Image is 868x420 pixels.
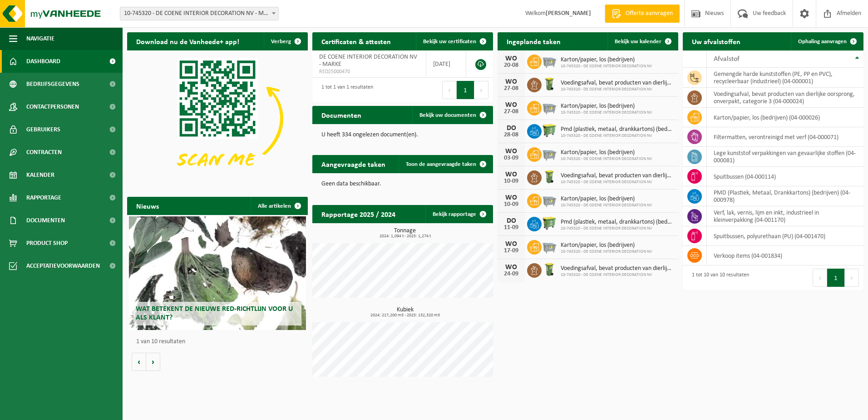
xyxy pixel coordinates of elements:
[542,146,557,161] img: WB-2500-GAL-GY-01
[561,203,652,208] span: 10-745320 - DE COENE INTERIOR DECORATION NV
[502,55,520,62] div: WO
[561,156,652,162] span: 10-745320 - DE COENE INTERIOR DECORATION NV
[271,39,291,45] span: Verberg
[707,127,863,147] td: filtermatten, verontreinigd met verf (04-000071)
[425,205,492,223] a: Bekijk rapportage
[146,353,160,371] button: Volgende
[321,132,484,138] p: U heeft 334 ongelezen document(en).
[707,246,863,265] td: verkoop items (04-001834)
[561,265,674,272] span: Voedingsafval, bevat producten van dierlijke oorsprong, onverpakt, categorie 3
[502,101,520,109] div: WO
[26,118,60,141] span: Gebruikers
[798,39,847,45] span: Ophaling aanvragen
[406,161,476,167] span: Toon de aangevraagde taken
[502,240,520,248] div: WO
[423,39,476,45] span: Bekijk uw certificaten
[442,81,457,99] button: Previous
[683,32,750,50] h2: Uw afvalstoffen
[542,239,557,254] img: WB-2500-GAL-GY-01
[502,155,520,161] div: 03-09
[26,50,60,73] span: Dashboard
[502,264,520,271] div: WO
[127,197,168,215] h2: Nieuws
[502,132,520,138] div: 28-08
[136,305,293,321] span: Wat betekent de nieuwe RED-richtlijn voor u als klant?
[707,88,863,108] td: voedingsafval, bevat producten van dierlijke oorsprong, onverpakt, categorie 3 (04-000024)
[561,64,652,69] span: 10-745320 - DE COENE INTERIOR DECORATION NV
[412,106,492,124] a: Bekijk uw documenten
[615,39,661,45] span: Bekijk uw kalender
[321,181,484,187] p: Geen data beschikbaar.
[561,226,674,231] span: 10-745320 - DE COENE INTERIOR DECORATION NV
[502,78,520,85] div: WO
[542,100,557,115] img: WB-2500-GAL-GY-01
[623,9,675,18] span: Offerte aanvragen
[419,112,476,118] span: Bekijk uw documenten
[502,171,520,178] div: WO
[707,226,863,246] td: spuitbussen, polyurethaan (PU) (04-001470)
[26,73,79,95] span: Bedrijfsgegevens
[26,164,54,186] span: Kalender
[312,106,370,124] h2: Documenten
[317,313,493,318] span: 2024: 217,200 m3 - 2025: 132,320 m3
[127,32,248,50] h2: Download nu de Vanheede+ app!
[502,125,520,132] div: DO
[687,268,749,288] div: 1 tot 10 van 10 resultaten
[26,141,62,164] span: Contracten
[561,272,674,278] span: 10-745320 - DE COENE INTERIOR DECORATION NV
[26,255,100,277] span: Acceptatievoorwaarden
[605,5,680,23] a: Offerte aanvragen
[561,242,652,249] span: Karton/papier, los (bedrijven)
[502,178,520,185] div: 10-09
[561,80,674,87] span: Voedingsafval, bevat producten van dierlijke oorsprong, onverpakt, categorie 3
[542,215,557,231] img: WB-0660-HPE-GN-50
[791,32,863,50] a: Ophaling aanvragen
[317,228,493,239] h3: Tonnage
[26,95,79,118] span: Contactpersonen
[542,169,557,185] img: WB-0140-HPE-GN-50
[502,62,520,69] div: 20-08
[136,339,303,345] p: 1 van 10 resultaten
[542,192,557,208] img: WB-2500-GAL-GY-01
[561,195,652,203] span: Karton/papier, los (bedrijven)
[561,249,652,255] span: 10-745320 - DE COENE INTERIOR DECORATION NV
[502,248,520,254] div: 17-09
[132,353,146,371] button: Vorige
[498,32,570,50] h2: Ingeplande taken
[399,155,492,173] a: Toon de aangevraagde taken
[26,209,65,232] span: Documenten
[317,80,373,100] div: 1 tot 1 van 1 resultaten
[26,186,61,209] span: Rapportage
[707,167,863,186] td: spuitbussen (04-000114)
[707,147,863,167] td: lege kunststof verpakkingen van gevaarlijke stoffen (04-000081)
[561,180,674,185] span: 10-745320 - DE COENE INTERIOR DECORATION NV
[542,123,557,138] img: WB-0660-HPE-GN-50
[312,155,395,173] h2: Aangevraagde taken
[502,109,520,115] div: 27-08
[319,54,417,68] span: DE COENE INTERIOR DECORATION NV - MARKE
[607,32,677,50] a: Bekijk uw kalender
[542,53,557,69] img: WB-2500-GAL-GY-01
[502,217,520,225] div: DO
[707,186,863,206] td: PMD (Plastiek, Metaal, Drankkartons) (bedrijven) (04-000978)
[502,225,520,231] div: 11-09
[319,68,419,75] span: RED25000470
[312,205,404,223] h2: Rapportage 2025 / 2024
[845,269,859,287] button: Next
[317,307,493,318] h3: Kubiek
[120,7,278,20] span: 10-745320 - DE COENE INTERIOR DECORATION NV - MARKE
[561,172,674,180] span: Voedingsafval, bevat producten van dierlijke oorsprong, onverpakt, categorie 3
[561,110,652,115] span: 10-745320 - DE COENE INTERIOR DECORATION NV
[714,55,740,63] span: Afvalstof
[502,271,520,277] div: 24-09
[561,133,674,139] span: 10-745320 - DE COENE INTERIOR DECORATION NV
[561,126,674,133] span: Pmd (plastiek, metaal, drankkartons) (bedrijven)
[129,216,306,330] a: Wat betekent de nieuwe RED-richtlijn voor u als klant?
[264,32,307,50] button: Verberg
[251,197,307,215] a: Alle artikelen
[561,103,652,110] span: Karton/papier, los (bedrijven)
[707,108,863,127] td: karton/papier, los (bedrijven) (04-000026)
[26,27,54,50] span: Navigatie
[546,10,591,17] strong: [PERSON_NAME]
[312,32,400,50] h2: Certificaten & attesten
